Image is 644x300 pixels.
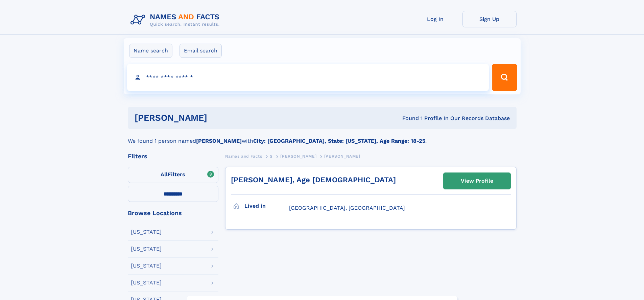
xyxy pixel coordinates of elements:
a: Sign Up [462,11,517,27]
a: [PERSON_NAME], Age [DEMOGRAPHIC_DATA] [231,176,396,184]
span: [GEOGRAPHIC_DATA], [GEOGRAPHIC_DATA] [289,205,405,211]
label: Name search [129,44,172,58]
span: All [161,171,168,178]
div: We found 1 person named with . [128,129,517,145]
a: View Profile [444,173,510,189]
div: Filters [128,153,218,159]
div: Found 1 Profile In Our Records Database [305,115,510,122]
button: Search Button [492,64,517,91]
h3: Lived in [244,200,289,212]
div: [US_STATE] [131,246,162,252]
span: [PERSON_NAME] [324,154,360,159]
div: [US_STATE] [131,263,162,269]
b: City: [GEOGRAPHIC_DATA], State: [US_STATE], Age Range: 18-25 [253,138,425,144]
div: [US_STATE] [131,280,162,285]
label: Email search [180,44,222,58]
b: [PERSON_NAME] [196,138,242,144]
a: [PERSON_NAME] [280,152,316,160]
div: Browse Locations [128,210,218,216]
div: View Profile [461,173,493,189]
a: Names and Facts [225,152,262,160]
label: Filters [128,167,218,183]
h1: [PERSON_NAME] [135,114,305,122]
span: S [270,154,273,159]
input: search input [127,64,489,91]
a: Log In [408,11,462,27]
div: [US_STATE] [131,229,162,235]
span: [PERSON_NAME] [280,154,316,159]
img: Logo Names and Facts [128,11,225,29]
a: S [270,152,273,160]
